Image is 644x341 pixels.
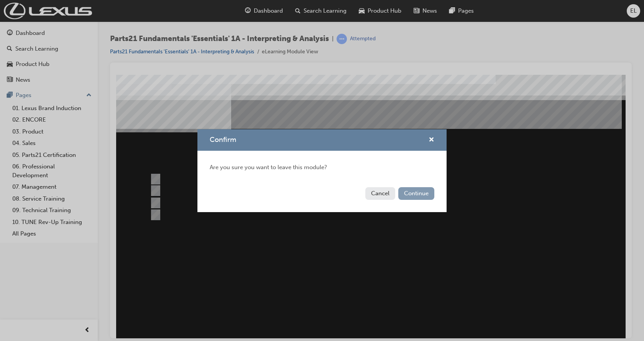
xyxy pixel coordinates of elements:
[197,129,447,212] div: Confirm
[197,151,447,184] div: Are you sure you want to leave this module?
[210,135,236,144] span: Confirm
[429,135,434,145] button: cross-icon
[365,187,395,200] button: Cancel
[429,137,434,144] span: cross-icon
[398,187,434,200] button: Continue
